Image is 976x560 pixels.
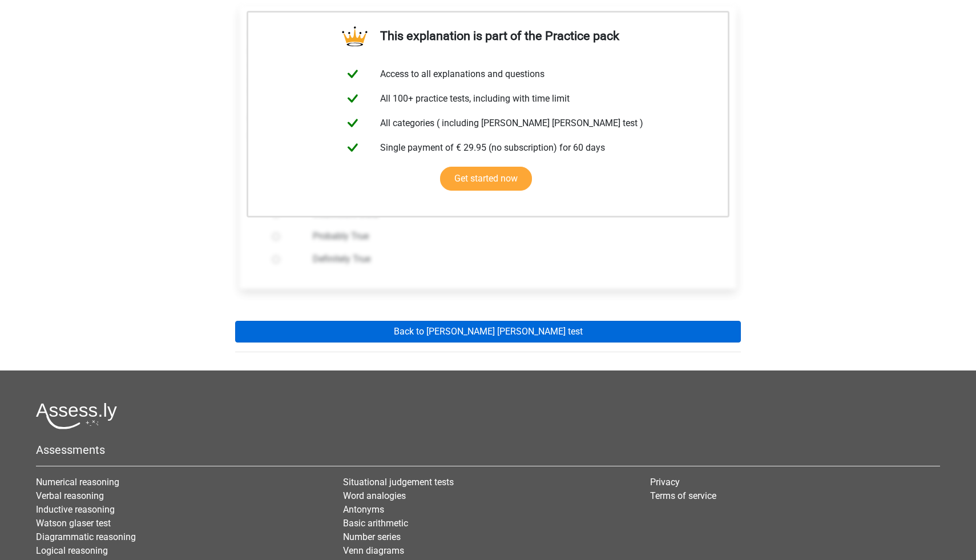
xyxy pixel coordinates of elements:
a: Antonyms [343,504,384,515]
a: Diagrammatic reasoning [36,531,136,542]
a: Back to [PERSON_NAME] [PERSON_NAME] test [235,321,741,343]
a: Watson glaser test [36,518,111,529]
a: Inductive reasoning [36,504,115,515]
a: Word analogies [343,490,406,501]
a: Basic arithmetic [343,518,408,529]
a: Situational judgement tests [343,477,454,488]
a: Logical reasoning [36,545,108,556]
a: Venn diagrams [343,545,404,556]
a: Get started now [440,167,532,191]
a: Numerical reasoning [36,477,119,488]
label: Probably True [313,229,700,243]
h5: Assessments [36,443,940,457]
div: [PERSON_NAME] was always top of the class in math. She is still very good at math, but if she wan... [240,20,736,151]
img: Assessly logo [36,402,117,429]
label: Definitely True [313,252,700,266]
a: Terms of service [650,490,716,501]
a: Verbal reasoning [36,490,104,501]
a: Number series [343,531,401,542]
a: Privacy [650,477,680,488]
